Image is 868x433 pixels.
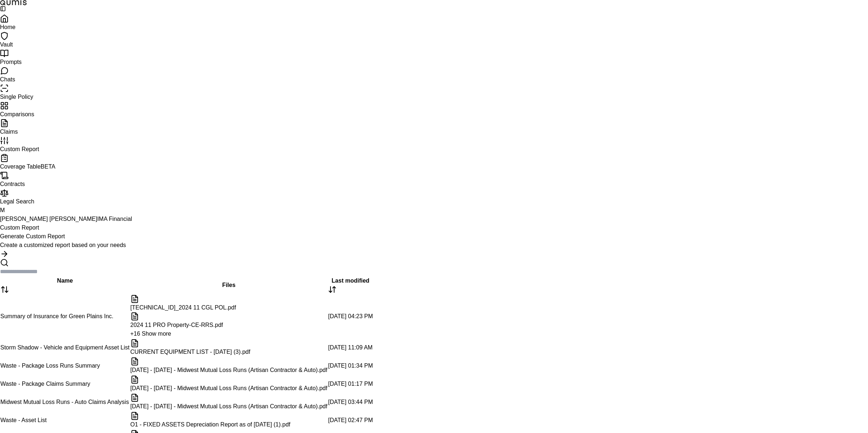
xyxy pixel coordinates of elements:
[130,349,250,355] span: CURRENT EQUIPMENT LIST - JUNE 2024 (3).pdf
[328,294,373,339] td: [DATE] 04:23 PM
[328,393,373,411] td: [DATE] 03:44 PM
[328,357,373,375] td: [DATE] 01:34 PM
[328,375,373,393] td: [DATE] 01:17 PM
[0,363,100,369] span: Waste - Package Loss Runs Summary
[0,417,46,423] span: Waste - Asset List
[328,339,373,357] td: [DATE] 11:09 AM
[0,344,130,351] span: Storm Shadow - Vehicle and Equipment Asset List
[130,322,223,328] span: 2024 11 PRO Property-CE-RRS.pdf
[0,313,113,319] span: Summary of Insurance for Green Plains Inc.
[130,385,328,391] span: 2020 - 2025 - Midwest Mutual Loss Runs (Artisan Contractor & Auto).pdf
[130,367,328,373] span: 2020 - 2025 - Midwest Mutual Loss Runs (Artisan Contractor & Auto).pdf
[130,276,328,294] th: Files
[130,421,291,428] span: O1 - FIXED ASSETS Depreciation Report as of June 2024 (1).pdf
[328,411,373,429] td: [DATE] 02:47 PM
[130,329,171,338] button: +16 Show more
[0,276,130,294] div: Name
[97,216,132,222] span: IMA Financial
[130,403,328,409] span: 2020 - 2025 - Midwest Mutual Loss Runs (Artisan Contractor & Auto).pdf
[0,381,90,387] span: Waste - Package Claims Summary
[130,304,236,311] span: 29.2.6.2_2024 11 CGL POL.pdf
[41,163,56,170] span: BETA
[328,276,373,294] div: Last modified
[0,399,129,405] span: Midwest Mutual Loss Runs - Auto Claims Analysis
